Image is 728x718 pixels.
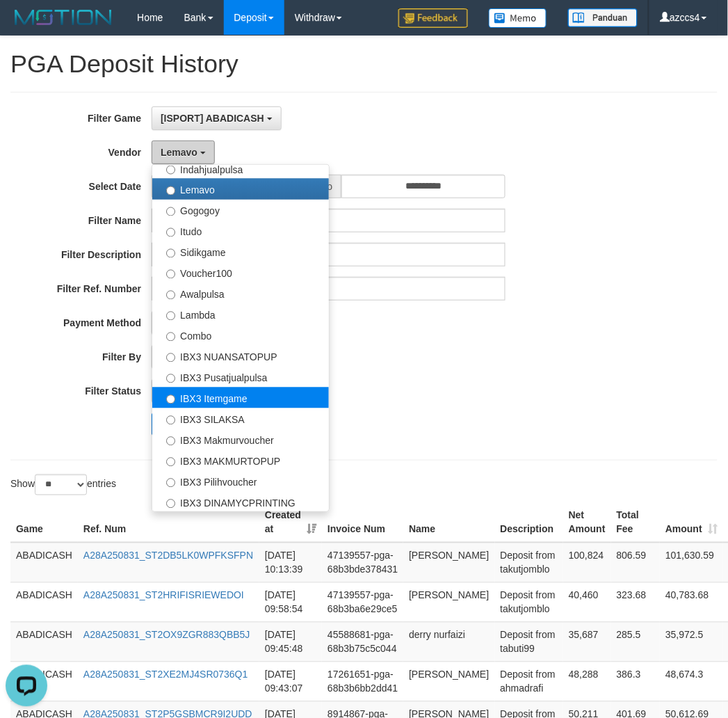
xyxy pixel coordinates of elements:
[152,141,215,164] button: Lemavo
[166,500,175,509] input: IBX3 DINAMYCPRINTING
[152,200,329,221] label: Gogogoy
[495,582,564,622] td: Deposit from takutjomblo
[403,622,494,662] td: derry nurfaizi
[152,450,329,471] label: IBX3 MAKMURTOPUP
[166,166,175,175] input: Indahjualpulsa
[611,503,660,543] th: Total Fee
[10,582,78,622] td: ABADICASH
[166,479,175,488] input: IBX3 Pilihvoucher
[660,622,723,662] td: 35,972.5
[6,6,47,47] button: Open LiveChat chat widget
[563,662,611,701] td: 48,288
[403,582,494,622] td: [PERSON_NAME]
[611,622,660,662] td: 285.5
[660,582,723,622] td: 40,783.68
[83,630,250,641] a: A28A250831_ST2OX9ZGR883QBB5J
[495,543,564,583] td: Deposit from takutjomblo
[568,8,638,27] img: panduan.png
[152,221,329,241] label: Itudo
[166,207,175,216] input: Gogogoy
[166,333,175,342] input: Combo
[152,241,329,262] label: Sidikgame
[495,662,564,701] td: Deposit from ahmadrafi
[10,7,116,28] img: MOTION_logo.png
[152,283,329,304] label: Awalpulsa
[166,312,175,321] input: Lambda
[166,228,175,237] input: Itudo
[10,543,78,583] td: ABADICASH
[10,503,78,543] th: Game
[152,388,329,408] label: IBX3 Itemgame
[403,503,494,543] th: Name
[152,262,329,283] label: Voucher100
[563,543,611,583] td: 100,824
[495,503,564,543] th: Description
[166,458,175,467] input: IBX3 MAKMURTOPUP
[660,503,723,543] th: Amount: activate to sort column ascending
[161,147,197,158] span: Lemavo
[152,325,329,346] label: Combo
[152,471,329,492] label: IBX3 Pilihvoucher
[563,503,611,543] th: Net Amount
[563,622,611,662] td: 35,687
[78,503,259,543] th: Ref. Num
[322,622,403,662] td: 45588681-pga-68b3b75c5c044
[152,346,329,367] label: IBX3 NUANSATOPUP
[166,395,175,404] input: IBX3 Itemgame
[83,590,244,601] a: A28A250831_ST2HRIFISRIEWEDOI
[10,50,718,78] h1: PGA Deposit History
[83,669,248,680] a: A28A250831_ST2XE2MJ4SR0736Q1
[166,249,175,258] input: Sidikgame
[611,582,660,622] td: 323.68
[259,622,322,662] td: [DATE] 09:45:48
[152,158,329,179] label: Indahjualpulsa
[259,662,322,701] td: [DATE] 09:43:07
[660,543,723,583] td: 101,630.59
[403,662,494,701] td: [PERSON_NAME]
[259,582,322,622] td: [DATE] 09:58:54
[398,8,468,28] img: Feedback.jpg
[166,291,175,300] input: Awalpulsa
[322,662,403,701] td: 17261651-pga-68b3b6bb2dd41
[83,550,253,561] a: A28A250831_ST2DB5LK0WPFKSFPN
[166,374,175,383] input: IBX3 Pusatjualpulsa
[322,582,403,622] td: 47139557-pga-68b3ba6e29ce5
[259,543,322,583] td: [DATE] 10:13:39
[403,543,494,583] td: [PERSON_NAME]
[660,662,723,701] td: 48,674.3
[152,408,329,429] label: IBX3 SILAKSA
[152,492,329,513] label: IBX3 DINAMYCPRINTING
[611,543,660,583] td: 806.59
[161,113,264,124] span: [ISPORT] ABADICASH
[563,582,611,622] td: 40,460
[166,437,175,446] input: IBX3 Makmurvoucher
[166,416,175,425] input: IBX3 SILAKSA
[152,429,329,450] label: IBX3 Makmurvoucher
[35,474,87,495] select: Showentries
[10,474,116,495] label: Show entries
[152,179,329,200] label: Lemavo
[489,8,547,28] img: Button%20Memo.svg
[611,662,660,701] td: 386.3
[166,270,175,279] input: Voucher100
[152,304,329,325] label: Lambda
[152,367,329,388] label: IBX3 Pusatjualpulsa
[10,622,78,662] td: ABADICASH
[166,353,175,362] input: IBX3 NUANSATOPUP
[322,543,403,583] td: 47139557-pga-68b3bde378431
[495,622,564,662] td: Deposit from tabuti99
[322,503,403,543] th: Invoice Num
[152,106,282,130] button: [ISPORT] ABADICASH
[259,503,322,543] th: Created at: activate to sort column ascending
[166,186,175,196] input: Lemavo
